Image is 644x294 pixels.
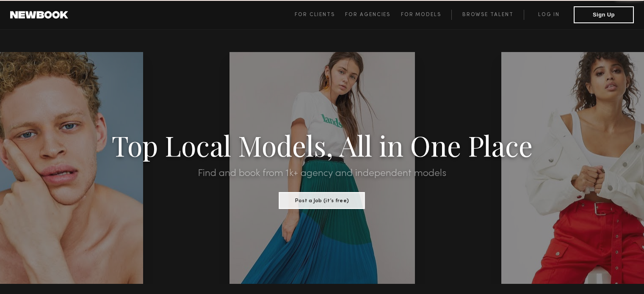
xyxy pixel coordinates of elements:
[524,10,574,20] a: Log in
[401,10,452,20] a: For Models
[48,132,596,158] h1: Top Local Models, All in One Place
[451,10,524,20] a: Browse Talent
[279,192,365,209] button: Post a Job (it’s free)
[345,12,390,17] span: For Agencies
[48,168,596,179] h2: Find and book from 1k+ agency and independent models
[295,12,335,17] span: For Clients
[345,10,401,20] a: For Agencies
[574,6,634,23] button: Sign Up
[401,12,441,17] span: For Models
[295,10,345,20] a: For Clients
[279,195,365,204] a: Post a Job (it’s free)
